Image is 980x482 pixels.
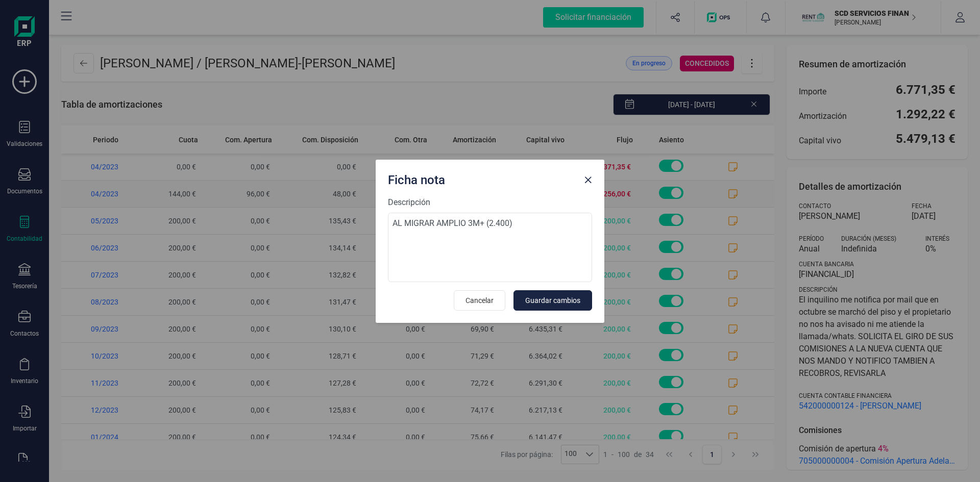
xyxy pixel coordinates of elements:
[384,168,580,188] div: Ficha nota
[465,295,494,306] span: Cancelar
[388,196,592,209] label: Descripción
[525,295,580,306] span: Guardar cambios
[388,213,592,282] textarea: AL MIGRAR AMPLIO 3M+ (2.400)
[454,290,505,311] button: Cancelar
[513,290,592,311] button: Guardar cambios
[580,172,596,188] button: Close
